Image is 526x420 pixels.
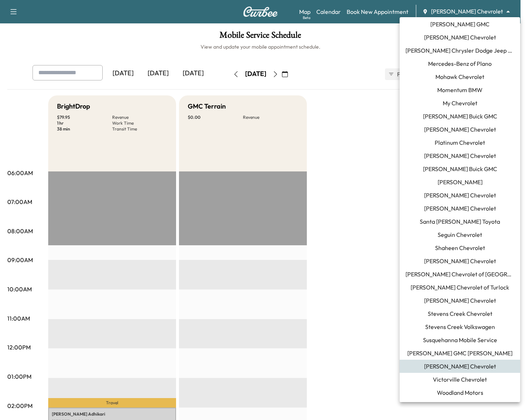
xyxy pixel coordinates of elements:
span: [PERSON_NAME] Chevrolet [424,257,496,265]
span: [PERSON_NAME] Buick GMC [423,112,497,121]
span: My Chevrolet [443,99,477,107]
span: Momentum BMW [437,86,483,94]
span: Victorville Chevrolet [433,375,487,384]
span: [PERSON_NAME] Chevrolet [424,151,496,160]
span: [PERSON_NAME] GMC [430,20,489,29]
span: Stevens Creek Volkswagen [425,322,495,331]
span: [PERSON_NAME] [438,178,483,186]
span: [PERSON_NAME] Chevrolet of [GEOGRAPHIC_DATA] [405,270,514,279]
span: [PERSON_NAME] Chevrolet of Turlock [411,283,509,292]
span: Shaheen Chevrolet [435,243,485,252]
span: Susquehanna Mobile Service [423,336,497,344]
span: Seguin Chevrolet [438,230,482,239]
span: [PERSON_NAME] Chevrolet [424,33,496,42]
span: [PERSON_NAME] Chevrolet [424,204,496,213]
span: Platinum Chevrolet [435,138,485,147]
span: Mohawk Chevrolet [435,72,484,81]
span: Mercedes-Benz of Plano [428,59,492,68]
span: Woodland Motors [437,388,483,397]
span: [PERSON_NAME] Chevrolet [424,296,496,305]
span: [PERSON_NAME] GMC [PERSON_NAME] [407,349,512,357]
span: [PERSON_NAME] Chevrolet [424,191,496,200]
span: [PERSON_NAME] Chevrolet [424,362,496,371]
span: Santa [PERSON_NAME] Toyota [420,217,500,226]
span: [PERSON_NAME] Chrysler Dodge Jeep RAM of [GEOGRAPHIC_DATA] [405,46,514,55]
span: Stevens Creek Chevrolet [428,309,492,318]
span: [PERSON_NAME] Buick GMC [423,164,497,173]
span: [PERSON_NAME] Chevrolet [424,125,496,134]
